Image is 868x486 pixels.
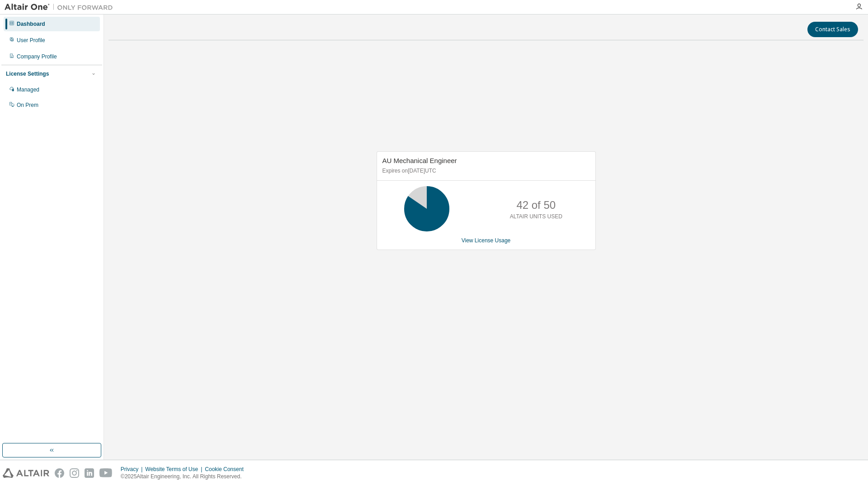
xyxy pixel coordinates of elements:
[17,101,38,109] div: On Prem
[85,468,94,478] img: linkedin.svg
[17,37,45,44] div: User Profile
[70,468,79,478] img: instagram.svg
[145,466,205,473] div: Website Terms of Use
[17,53,57,60] div: Company Profile
[382,167,588,175] p: Expires on [DATE] UTC
[382,157,457,164] span: AU Mechanical Engineer
[462,237,511,244] a: View License Usage
[17,86,39,93] div: Managed
[99,468,113,478] img: youtube.svg
[55,468,64,478] img: facebook.svg
[807,22,858,37] button: Contact Sales
[121,473,249,481] p: © 2025 Altair Engineering, Inc. All Rights Reserved.
[5,3,118,12] img: Altair One
[121,466,145,473] div: Privacy
[6,70,49,77] div: License Settings
[510,213,562,221] p: ALTAIR UNITS USED
[516,197,556,213] p: 42 of 50
[205,466,249,473] div: Cookie Consent
[3,468,49,478] img: altair_logo.svg
[17,20,45,28] div: Dashboard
